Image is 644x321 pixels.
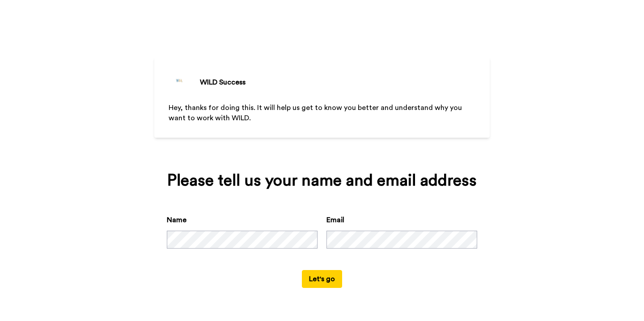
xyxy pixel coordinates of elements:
[326,215,344,225] label: Email
[169,104,464,122] span: Hey, thanks for doing this. It will help us get to know you better and understand why you want to...
[302,270,342,288] button: Let's go
[167,215,186,225] label: Name
[167,172,477,190] div: Please tell us your name and email address
[200,77,246,88] div: WILD Success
